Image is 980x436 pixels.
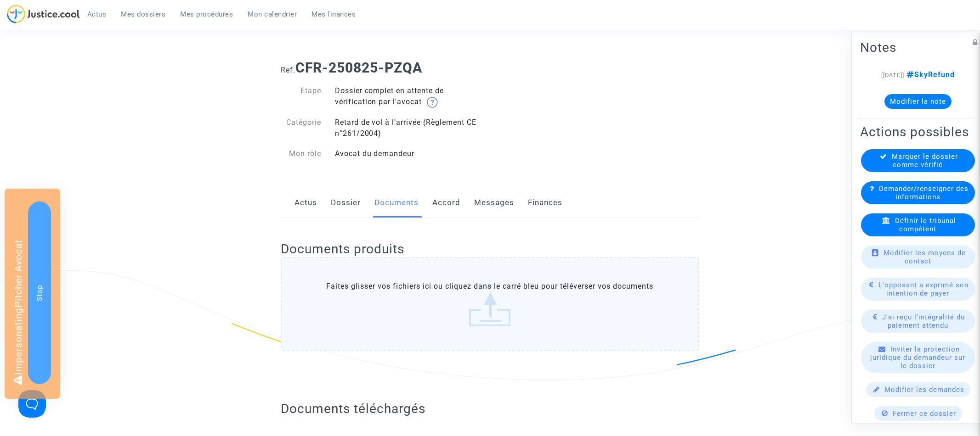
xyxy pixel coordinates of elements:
span: Mon calendrier [248,10,297,18]
span: Définir le tribunal compétent [895,217,956,234]
img: jc-logo.svg [7,5,80,23]
img: help.svg [427,97,438,108]
a: Accord [432,188,460,218]
span: Modifier les moyens de contact [884,249,966,266]
button: Stop [28,201,51,384]
span: SkyRefund [904,71,955,79]
span: Actus [87,10,107,18]
div: Etape [274,85,328,108]
span: Modifier les demandes [885,386,965,394]
div: Mon rôle [274,148,328,159]
b: CFR-250825-PZQA [295,60,422,76]
div: Avocat du demandeur [328,148,490,159]
span: Mes procédures [181,10,233,18]
button: Modifier la note [884,95,952,109]
div: Catégorie [274,117,328,139]
span: Inviter la protection juridique du demandeur sur le dossier [871,346,966,370]
h2: Documents produits [281,241,699,257]
h2: Documents téléchargés [281,401,699,417]
div: Dossier complet en attente de vérification par l'avocat [328,85,490,108]
h2: Actions possibles [860,124,976,140]
div: Retard de vol à l'arrivée (Règlement CE n°261/2004) [328,117,490,139]
span: Ref. [281,66,295,74]
div: Impersonating [5,189,60,399]
span: Marquer le dossier comme vérifié [892,153,958,169]
iframe: Help Scout Beacon - Open [18,390,46,418]
a: Documents [374,188,419,218]
a: Dossier [331,188,361,218]
span: Fermer ce dossier [893,410,957,418]
a: Mes dossiers [114,7,173,21]
span: Mes finances [312,10,356,18]
a: Mon calendrier [241,7,305,21]
h2: Notes [860,40,976,56]
span: J'ai reçu l'intégralité du paiement attendu [883,313,965,330]
a: Actus [295,188,317,218]
span: Demander/renseigner des informations [879,185,969,201]
a: Finances [528,188,562,218]
span: [[DATE]] [881,72,904,79]
span: L'opposant a exprimé son intention de payer [879,281,969,298]
a: Mes finances [305,7,363,21]
span: Stop [35,285,44,301]
a: Messages [474,188,514,218]
a: Mes procédures [173,7,241,21]
span: Mes dossiers [121,10,166,18]
a: Actus [80,7,114,21]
